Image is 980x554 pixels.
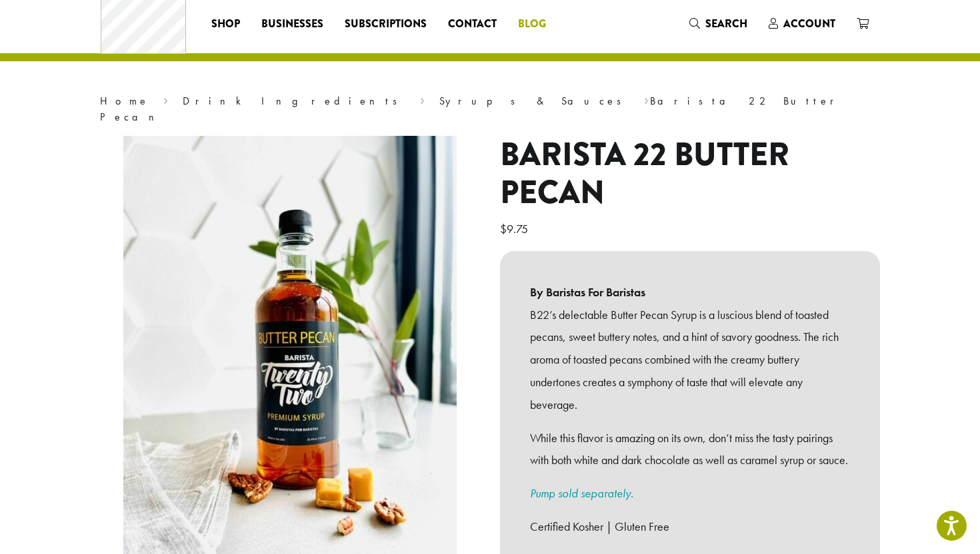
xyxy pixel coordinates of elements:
[448,16,497,33] span: Contact
[439,94,630,108] a: Syrups & Sauces
[261,16,323,33] span: Businesses
[100,93,880,125] nav: Breadcrumb
[183,94,406,108] a: Drink Ingredients
[201,13,251,35] a: Shop
[500,221,531,236] bdi: 9.75
[100,94,149,108] a: Home
[679,13,758,35] a: Search
[705,16,747,31] span: Search
[345,16,427,33] span: Subscriptions
[500,136,880,212] h1: Barista 22 Butter Pecan
[530,281,850,304] b: By Baristas For Baristas
[518,16,546,33] span: Blog
[500,221,507,236] span: $
[530,515,850,538] p: Certified Kosher | Gluten Free
[644,89,649,109] span: ›
[783,16,835,31] span: Account
[163,89,168,109] span: ›
[530,304,850,416] p: B22’s delectable Butter Pecan Syrup is a luscious blend of toasted pecans, sweet buttery notes, a...
[420,89,425,109] span: ›
[530,485,633,501] a: Pump sold separately.
[211,16,240,33] span: Shop
[530,427,850,472] p: While this flavor is amazing on its own, don’t miss the tasty pairings with both white and dark c...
